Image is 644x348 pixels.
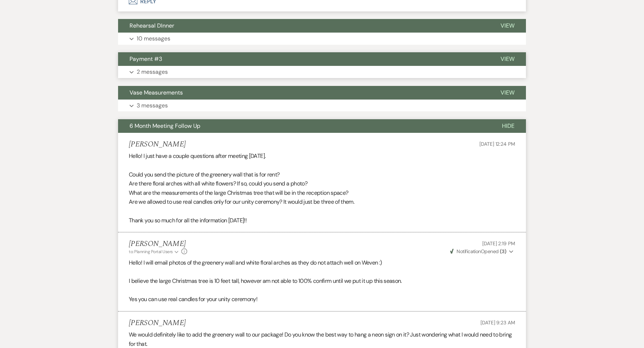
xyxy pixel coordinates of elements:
strong: ( 3 ) [500,248,506,255]
p: What are the measurements of the large Christmas tree that will be in the reception space? [129,188,515,198]
button: View [489,52,526,66]
button: Hide [491,119,526,133]
p: Yes you can use real candles for your unity ceremony! [129,295,515,304]
button: NotificationOpened (3) [449,248,515,255]
button: Vase Measurements [118,86,489,100]
button: View [489,86,526,100]
span: Vase Measurements [130,89,183,96]
button: 3 messages [118,100,526,112]
span: 6 Month Meeting Follow Up [130,122,200,130]
p: I believe the large Christmas tree is 10 feet tall, however am not able to 100% confirm until we ... [129,276,515,286]
button: View [489,19,526,33]
span: View [501,89,514,96]
span: Notification [457,248,480,255]
h5: [PERSON_NAME] [129,240,187,248]
button: Rehearsal DInner [118,19,489,33]
span: [DATE] 9:23 AM [480,319,515,326]
span: View [501,55,514,63]
p: Thank you so much for all the information [DATE]!! [129,216,515,225]
p: 2 messages [137,67,168,77]
p: Could you send the picture of the greenery wall that is for rent? [129,170,515,179]
button: 10 messages [118,33,526,45]
button: 6 Month Meeting Follow Up [118,119,491,133]
button: to: Planning Portal Users [129,248,180,255]
span: [DATE] 2:19 PM [482,240,515,247]
p: Are we allowed to use real candles only for our unity ceremony? It would just be three of them. [129,197,515,207]
span: Opened [450,248,506,255]
span: to: Planning Portal Users [129,249,173,255]
p: Are there floral arches with all white flowers? If so, could you send a photo? [129,179,515,188]
span: Hide [502,122,514,130]
button: Payment #3 [118,52,489,66]
span: Rehearsal DInner [130,22,174,29]
p: Hello! I will email photos of the greenery wall and white floral arches as they do not attach wel... [129,258,515,267]
p: Hello! I just have a couple questions after meeting [DATE]. [129,151,515,161]
span: View [501,22,514,29]
span: [DATE] 12:24 PM [479,141,515,147]
p: 3 messages [137,101,168,110]
span: Payment #3 [130,55,162,63]
p: 10 messages [137,34,170,43]
h5: [PERSON_NAME] [129,319,186,328]
h5: [PERSON_NAME] [129,140,186,149]
button: 2 messages [118,66,526,78]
